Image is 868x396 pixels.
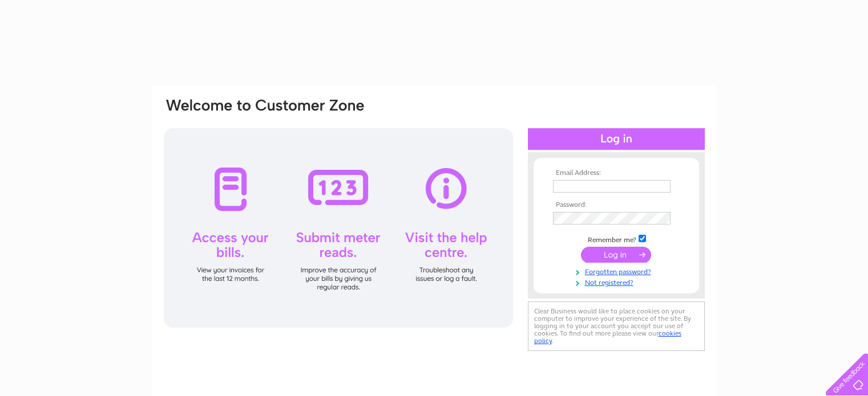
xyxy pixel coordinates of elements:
th: Password: [550,201,683,209]
td: Remember me? [550,233,683,244]
a: Forgotten password? [553,266,683,276]
a: cookies policy [534,329,681,345]
a: Not registered? [553,276,683,287]
input: Submit [581,247,651,263]
th: Email Address: [550,169,683,177]
div: Clear Business would like to place cookies on your computer to improve your experience of the sit... [528,301,705,351]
